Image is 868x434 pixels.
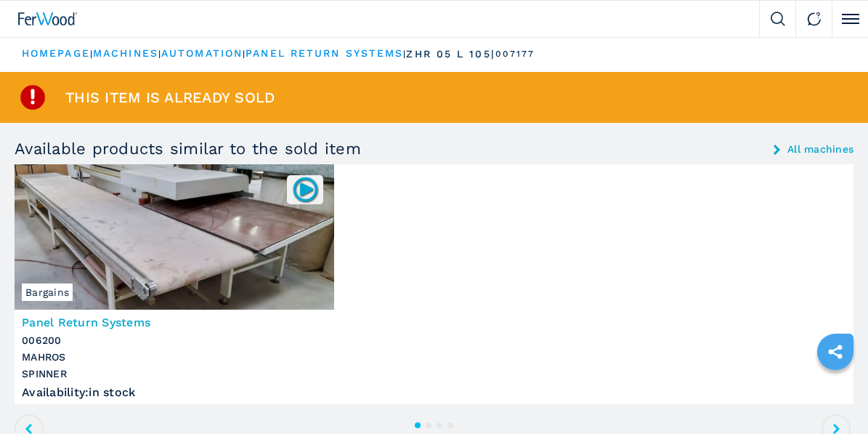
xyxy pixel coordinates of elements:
img: Ferwood [18,12,78,25]
a: machines [93,47,158,59]
img: Search [771,12,785,26]
span: This item is already sold [65,90,275,105]
button: 1 [415,422,421,428]
a: HOMEPAGE [22,47,90,59]
span: | [243,49,246,59]
img: 006200 [291,175,320,204]
h3: Panel Return Systems [22,317,846,329]
img: Contact us [807,12,822,26]
a: All machines [787,144,853,154]
iframe: Chat [806,369,857,423]
span: | [403,49,406,59]
img: Panel Return Systems MAHROS SPINNER [15,164,334,310]
span: | [158,49,161,59]
h3: 006200 MAHROS SPINNER [22,332,846,382]
span: Bargains [22,284,73,301]
button: 2 [426,422,431,428]
button: 4 [447,422,453,428]
img: SoldProduct [18,83,47,112]
span: | [90,49,93,59]
a: sharethis [817,334,853,370]
button: 3 [437,422,442,428]
div: Availability : in stock [22,386,846,398]
a: Panel Return Systems MAHROS SPINNERBargains006200Panel Return Systems006200MAHROSSPINNERAvailabil... [15,164,853,406]
p: 007177 [495,48,535,60]
h3: Available products similar to the sold item [15,141,361,157]
a: panel return systems [246,47,403,59]
p: zhr 05 l 105 | [406,47,495,62]
button: Click to toggle menu [832,1,868,37]
a: automation [161,47,243,59]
